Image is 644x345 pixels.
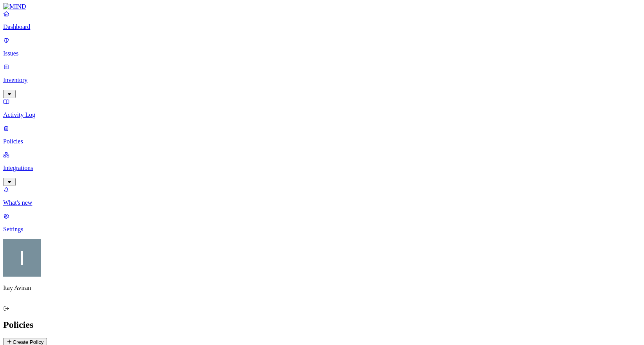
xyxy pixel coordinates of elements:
p: Issues [3,50,641,57]
p: Dashboard [3,23,641,30]
p: Policies [3,138,641,145]
a: What's new [3,186,641,206]
a: Issues [3,37,641,57]
p: Activity Log [3,111,641,118]
p: Inventory [3,77,641,84]
a: Policies [3,125,641,145]
a: Settings [3,213,641,233]
img: MIND [3,3,26,10]
p: Itay Aviran [3,284,641,291]
a: Integrations [3,151,641,185]
a: Dashboard [3,10,641,30]
a: Activity Log [3,98,641,118]
p: What's new [3,199,641,206]
a: MIND [3,3,641,10]
a: Inventory [3,63,641,97]
p: Integrations [3,164,641,172]
img: Itay Aviran [3,239,41,277]
h2: Policies [3,320,641,330]
p: Settings [3,226,641,233]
